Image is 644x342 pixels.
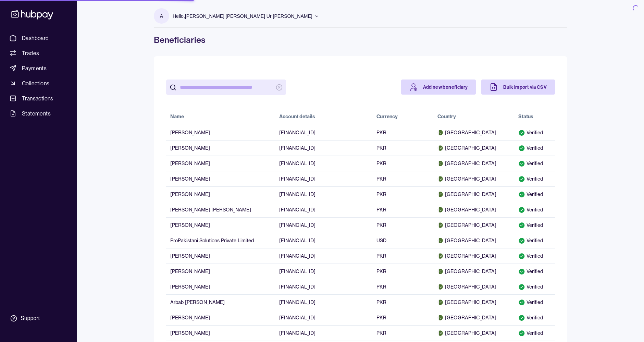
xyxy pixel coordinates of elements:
[437,222,510,229] span: [GEOGRAPHIC_DATA]
[173,12,312,20] p: Hello, [PERSON_NAME] [PERSON_NAME] Ur [PERSON_NAME]
[518,222,551,229] div: Verified
[518,191,551,198] div: Verified
[372,156,433,171] td: PKR
[7,47,70,59] a: Trades
[275,233,372,248] td: [FINANCIAL_ID]
[22,94,53,102] span: Transactions
[518,237,551,244] div: Verified
[518,175,551,182] div: Verified
[437,129,510,136] span: [GEOGRAPHIC_DATA]
[372,125,433,140] td: PKR
[7,311,70,326] a: Support
[275,294,372,310] td: [FINANCIAL_ID]
[372,264,433,279] td: PKR
[166,294,275,310] td: Arbab [PERSON_NAME]
[22,109,51,118] span: Statements
[22,49,39,57] span: Trades
[481,80,555,95] a: Bulk import via CSV
[518,314,551,321] div: Verified
[166,325,275,341] td: [PERSON_NAME]
[166,248,275,264] td: [PERSON_NAME]
[166,233,275,248] td: ProPakistani Solutions Private Limited
[7,77,70,89] a: Collections
[22,64,47,72] span: Payments
[22,34,49,42] span: Dashboard
[518,330,551,337] div: Verified
[7,92,70,105] a: Transactions
[437,299,510,306] span: [GEOGRAPHIC_DATA]
[166,156,275,171] td: [PERSON_NAME]
[372,325,433,341] td: PKR
[170,113,184,120] div: Name
[275,202,372,217] td: [FINANCIAL_ID]
[7,32,70,44] a: Dashboard
[275,186,372,202] td: [FINANCIAL_ID]
[372,186,433,202] td: PKR
[275,140,372,156] td: [FINANCIAL_ID]
[275,217,372,233] td: [FINANCIAL_ID]
[7,62,70,74] a: Payments
[166,140,275,156] td: [PERSON_NAME]
[437,175,510,182] span: [GEOGRAPHIC_DATA]
[166,217,275,233] td: [PERSON_NAME]
[372,202,433,217] td: PKR
[275,125,372,140] td: [FINANCIAL_ID]
[518,299,551,306] div: Verified
[437,253,510,259] span: [GEOGRAPHIC_DATA]
[518,113,533,120] div: Status
[166,264,275,279] td: [PERSON_NAME]
[372,279,433,294] td: PKR
[518,283,551,290] div: Verified
[154,34,567,45] h1: Beneficiaries
[372,310,433,325] td: PKR
[275,156,372,171] td: [FINANCIAL_ID]
[166,279,275,294] td: [PERSON_NAME]
[437,330,510,337] span: [GEOGRAPHIC_DATA]
[372,233,433,248] td: USD
[437,237,510,244] span: [GEOGRAPHIC_DATA]
[372,140,433,156] td: PKR
[166,186,275,202] td: [PERSON_NAME]
[437,160,510,167] span: [GEOGRAPHIC_DATA]
[372,217,433,233] td: PKR
[518,160,551,167] div: Verified
[437,206,510,213] span: [GEOGRAPHIC_DATA]
[518,129,551,136] div: Verified
[437,145,510,151] span: [GEOGRAPHIC_DATA]
[275,325,372,341] td: [FINANCIAL_ID]
[372,248,433,264] td: PKR
[376,113,398,120] div: Currency
[7,107,70,120] a: Statements
[22,79,49,87] span: Collections
[166,125,275,140] td: [PERSON_NAME]
[518,206,551,213] div: Verified
[518,253,551,259] div: Verified
[437,113,456,120] div: Country
[372,171,433,186] td: PKR
[166,202,275,217] td: [PERSON_NAME] [PERSON_NAME]
[180,80,272,95] input: search
[518,268,551,275] div: Verified
[372,294,433,310] td: PKR
[275,264,372,279] td: [FINANCIAL_ID]
[160,12,163,20] p: A
[401,80,476,95] a: Add new beneficiary
[279,113,315,120] div: Account details
[275,171,372,186] td: [FINANCIAL_ID]
[518,145,551,151] div: Verified
[437,268,510,275] span: [GEOGRAPHIC_DATA]
[275,279,372,294] td: [FINANCIAL_ID]
[437,314,510,321] span: [GEOGRAPHIC_DATA]
[275,310,372,325] td: [FINANCIAL_ID]
[166,310,275,325] td: [PERSON_NAME]
[437,191,510,198] span: [GEOGRAPHIC_DATA]
[21,315,40,322] div: Support
[166,171,275,186] td: [PERSON_NAME]
[275,248,372,264] td: [FINANCIAL_ID]
[437,283,510,290] span: [GEOGRAPHIC_DATA]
